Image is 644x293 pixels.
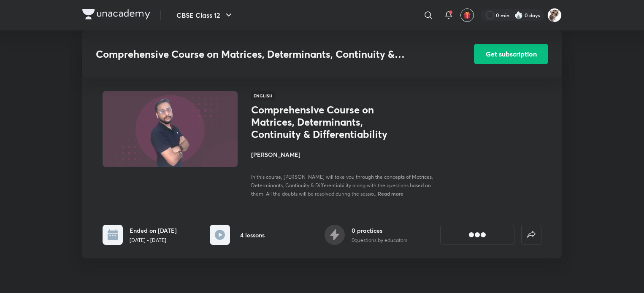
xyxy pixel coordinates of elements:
[251,174,433,197] span: In this course, [PERSON_NAME] will take you through the concepts of Matrices, Determinants, Conti...
[251,104,389,140] h1: Comprehensive Course on Matrices, Determinants, Continuity & Differentiability
[514,11,523,19] img: streak
[352,226,407,235] h6: 0 practices
[251,91,275,100] span: English
[130,237,177,244] p: [DATE] - [DATE]
[547,8,562,22] img: Lavanya
[463,11,471,19] img: avatar
[378,190,403,197] span: Read more
[474,44,548,64] button: Get subscription
[440,225,514,245] button: [object Object]
[352,237,407,244] p: 0 questions by educators
[460,8,474,22] button: avatar
[82,9,150,22] a: Company Logo
[96,48,426,60] h3: Comprehensive Course on Matrices, Determinants, Continuity & Differentiability
[130,226,177,235] h6: Ended on [DATE]
[101,90,239,168] img: Thumbnail
[82,9,150,19] img: Company Logo
[251,150,440,159] h4: [PERSON_NAME]
[171,7,239,24] button: CBSE Class 12
[240,231,265,239] h6: 4 lessons
[521,225,541,245] button: false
